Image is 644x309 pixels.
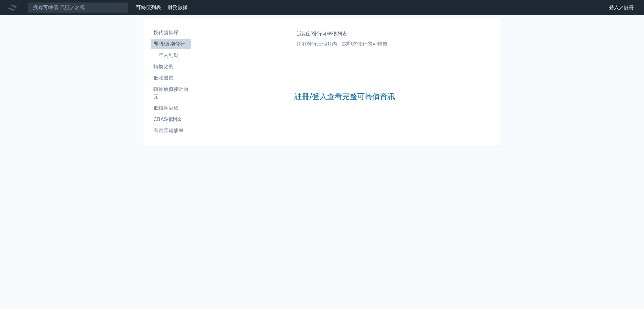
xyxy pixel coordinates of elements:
li: 轉換比例 [151,63,191,70]
a: 註冊/登入查看完整可轉債資訊 [294,92,395,102]
a: 低轉換溢價 [151,103,191,113]
li: 即將/近期發行 [151,40,191,48]
li: 低收盤價 [151,74,191,82]
a: 即將/近期發行 [151,39,191,49]
a: 轉換價值接近百元 [151,84,191,102]
a: CBAS權利金 [151,114,191,124]
li: 一年內到期 [151,52,191,59]
a: 高賣回報酬率 [151,126,191,136]
li: CBAS權利金 [151,116,191,123]
a: 財務數據 [168,4,188,10]
h1: 近期新發行可轉債列表 [297,30,392,38]
a: 登入／註冊 [604,3,639,13]
li: 按代號排序 [151,29,191,36]
li: 高賣回報酬率 [151,127,191,135]
a: 低收盤價 [151,73,191,83]
li: 低轉換溢價 [151,104,191,112]
a: 轉換比例 [151,62,191,72]
a: 可轉債列表 [136,4,161,10]
a: 一年內到期 [151,50,191,60]
li: 轉換價值接近百元 [151,86,191,101]
a: 按代號排序 [151,28,191,38]
input: 搜尋可轉債 代號／名稱 [28,2,128,13]
p: 所有發行三個月內、或即將發行的可轉債。 [297,40,392,48]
